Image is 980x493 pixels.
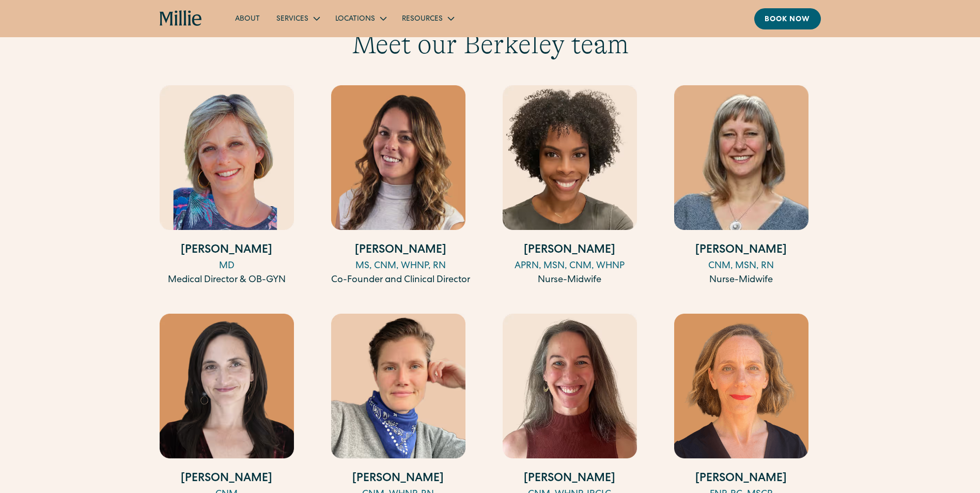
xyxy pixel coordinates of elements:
[503,85,637,287] a: [PERSON_NAME]APRN, MSN, CNM, WHNPNurse-Midwife
[160,28,821,60] h3: Meet our Berkeley team
[331,471,465,488] h4: [PERSON_NAME]
[160,10,203,27] a: home
[674,471,808,488] h4: [PERSON_NAME]
[674,259,808,273] div: CNM, MSN, RN
[331,242,470,259] h4: [PERSON_NAME]
[331,273,470,287] div: Co-Founder and Clinical Director
[160,259,294,273] div: MD
[754,8,821,29] a: Book now
[394,10,461,27] div: Resources
[160,85,294,287] a: [PERSON_NAME]MDMedical Director & OB-GYN
[227,10,268,27] a: About
[276,14,308,25] div: Services
[674,85,808,287] a: [PERSON_NAME]CNM, MSN, RNNurse-Midwife
[765,14,811,25] div: Book now
[268,10,327,27] div: Services
[331,85,470,287] a: [PERSON_NAME]MS, CNM, WHNP, RNCo-Founder and Clinical Director
[503,259,637,273] div: APRN, MSN, CNM, WHNP
[402,14,443,25] div: Resources
[503,242,637,259] h4: [PERSON_NAME]
[674,273,808,287] div: Nurse-Midwife
[331,259,470,273] div: MS, CNM, WHNP, RN
[160,273,294,287] div: Medical Director & OB-GYN
[335,14,375,25] div: Locations
[503,273,637,287] div: Nurse-Midwife
[160,471,294,488] h4: [PERSON_NAME]
[674,242,808,259] h4: [PERSON_NAME]
[503,471,637,488] h4: [PERSON_NAME]
[160,242,294,259] h4: [PERSON_NAME]
[327,10,394,27] div: Locations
